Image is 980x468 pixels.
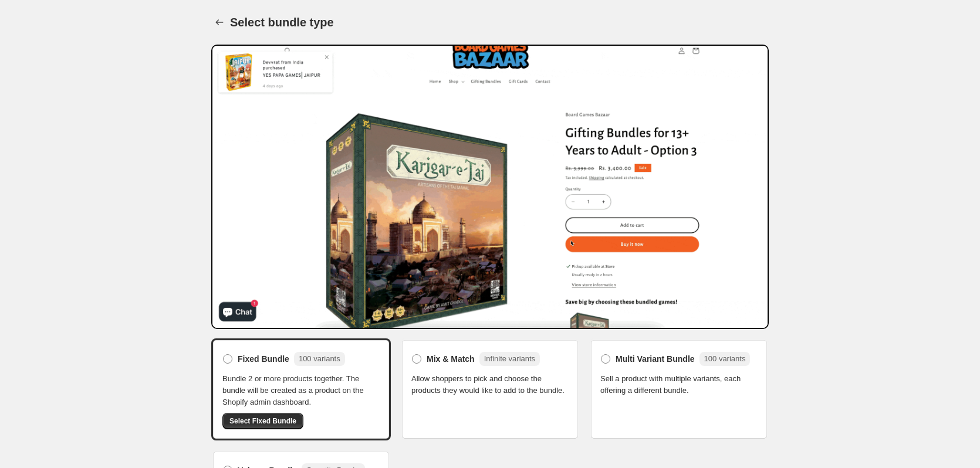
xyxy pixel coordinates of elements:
span: 100 variants [299,354,340,363]
span: Select Fixed Bundle [229,416,296,426]
span: 100 variants [704,354,746,363]
span: Sell a product with multiple variants, each offering a different bundle. [600,373,758,396]
h1: Select bundle type [230,15,334,29]
button: Select Fixed Bundle [222,413,303,429]
span: Multi Variant Bundle [616,353,695,365]
button: Back [211,14,228,30]
span: Bundle 2 or more products together. The bundle will be created as a product on the Shopify admin ... [222,373,380,408]
span: Mix & Match [427,353,475,365]
img: Bundle Preview [211,45,769,329]
span: Allow shoppers to pick and choose the products they would like to add to the bundle. [411,373,569,396]
span: Infinite variants [484,354,535,363]
span: Fixed Bundle [238,353,289,365]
